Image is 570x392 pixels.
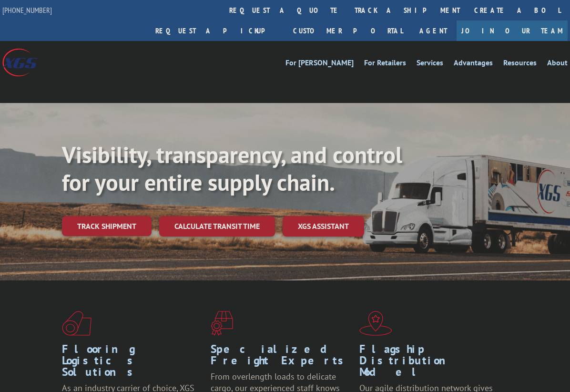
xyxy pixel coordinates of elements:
img: xgs-icon-focused-on-flooring-red [211,311,233,336]
a: Agent [410,21,457,41]
a: Track shipment [62,216,152,236]
img: xgs-icon-flagship-distribution-model-red [359,311,392,336]
a: About [547,59,568,70]
h1: Flooring Logistics Solutions [62,343,204,382]
a: Advantages [454,59,493,70]
a: Calculate transit time [159,216,275,237]
img: xgs-icon-total-supply-chain-intelligence-red [62,311,92,336]
b: Visibility, transparency, and control for your entire supply chain. [62,140,402,197]
a: For Retailers [364,59,406,70]
h1: Flagship Distribution Model [359,343,501,382]
a: Request a pickup [148,21,286,41]
a: Services [417,59,443,70]
a: XGS ASSISTANT [283,216,364,237]
a: Resources [503,59,537,70]
h1: Specialized Freight Experts [211,343,352,371]
a: Join Our Team [457,21,568,41]
a: For [PERSON_NAME] [285,59,354,70]
a: [PHONE_NUMBER] [2,5,52,15]
a: Customer Portal [286,21,410,41]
